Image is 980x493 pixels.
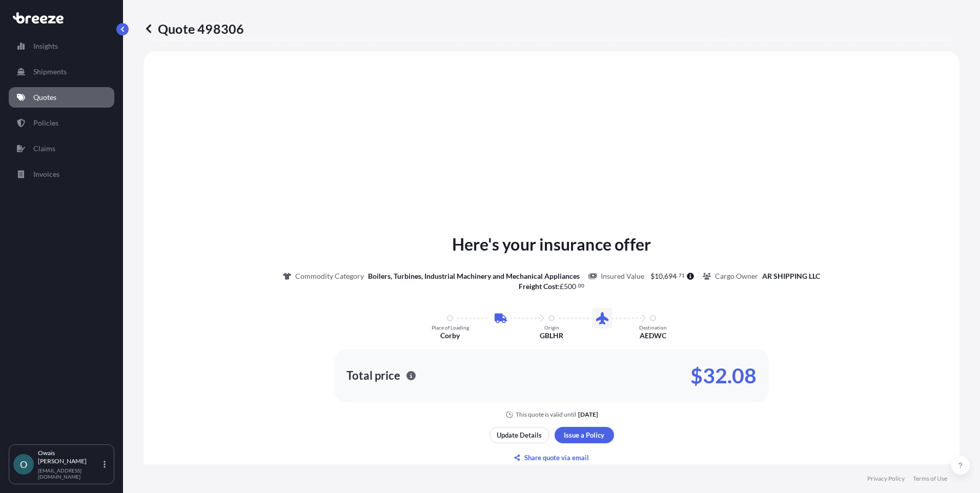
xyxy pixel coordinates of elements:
span: 71 [679,274,685,277]
p: Corby [440,331,460,341]
p: Policies [33,118,58,128]
a: Policies [9,113,114,133]
p: [DATE] [578,410,598,419]
a: Insights [9,36,114,56]
p: Update Details [497,430,542,440]
p: Insured Value [601,271,644,281]
span: 10 [655,273,663,280]
p: Boilers, Turbines, Industrial Machinery and Mechanical Appliances [368,271,580,281]
p: : [519,281,584,292]
a: Claims [9,138,114,159]
b: Freight Cost [519,282,558,291]
p: GBLHR [540,331,563,341]
span: , [663,273,664,280]
p: Here's your insurance offer [452,232,651,257]
p: Shipments [33,67,67,77]
a: Shipments [9,61,114,82]
p: Issue a Policy [564,430,604,440]
p: Claims [33,143,55,154]
p: This quote is valid until [516,410,576,419]
p: Total price [346,371,400,381]
span: 694 [664,273,677,280]
p: AEDWC [640,331,666,341]
p: Commodity Category [295,271,364,281]
p: AR SHIPPING LLC [762,271,820,281]
a: Invoices [9,164,114,184]
span: 500 [564,283,576,290]
p: Insights [33,41,58,51]
p: Place of Loading [432,324,469,331]
a: Terms of Use [913,475,947,483]
p: Cargo Owner [715,271,758,281]
a: Privacy Policy [867,475,905,483]
button: Share quote via email [489,449,614,466]
p: Destination [639,324,667,331]
p: Origin [544,324,559,331]
p: Quotes [33,92,56,102]
p: $32.08 [690,367,757,384]
button: Issue a Policy [555,427,614,443]
span: $ [650,273,655,280]
span: . [677,274,678,277]
p: Share quote via email [524,453,589,463]
span: 00 [578,284,584,287]
button: Update Details [489,427,549,443]
p: [EMAIL_ADDRESS][DOMAIN_NAME] [38,467,101,480]
p: Invoices [33,169,59,179]
span: O [20,459,27,469]
p: Owais [PERSON_NAME] [38,449,101,465]
p: Quote 498306 [144,20,244,37]
a: Quotes [9,87,114,108]
span: £ [560,283,564,290]
span: . [577,284,578,287]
